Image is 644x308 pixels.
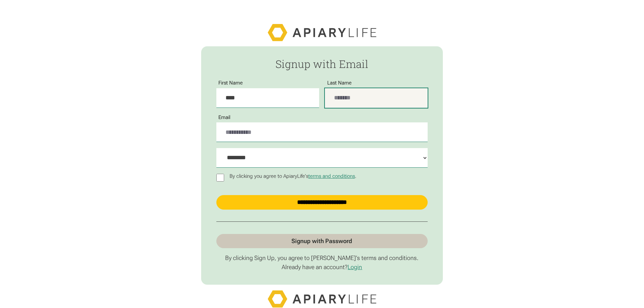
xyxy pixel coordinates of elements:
a: terms and conditions [308,173,355,179]
p: Already have an account? [216,263,428,271]
h2: Signup with Email [216,58,428,70]
a: Signup with Password [216,234,428,248]
label: First Name [216,80,246,86]
p: By clicking Sign Up, you agree to [PERSON_NAME]’s terms and conditions. [216,254,428,262]
p: By clicking you agree to ApiaryLife's . [227,173,359,179]
label: Last Name [325,80,354,86]
label: Email [216,115,233,120]
form: Passwordless Signup [201,46,443,285]
a: Login [348,263,362,270]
